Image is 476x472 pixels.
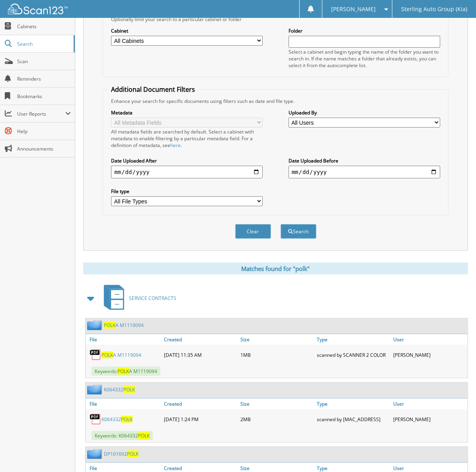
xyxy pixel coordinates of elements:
a: File [86,398,162,409]
img: folder2.png [87,449,104,459]
span: POLK [127,451,139,457]
label: Cabinet [111,27,263,34]
a: User [391,334,468,345]
span: POLK [104,322,115,329]
div: 2MB [238,411,315,427]
div: Enhance your search for specific documents using filters such as date and file type. [107,98,444,104]
span: POLK [123,386,135,393]
button: Search [281,224,316,239]
iframe: Chat Widget [436,434,476,472]
div: Matches found for "polk" [83,263,468,275]
span: SERVICE CONTRACTS [129,295,176,302]
span: [PERSON_NAME] [331,7,376,12]
label: Uploaded By [289,109,440,116]
img: folder2.png [87,385,104,395]
label: File type [111,188,263,195]
a: Created [162,334,238,345]
span: Announcements [17,145,71,152]
a: Size [238,334,315,345]
div: [DATE] 1:24 PM [162,411,238,427]
a: DP101692POLK [104,451,139,457]
span: POLK [121,416,133,423]
button: Clear [235,224,271,239]
div: [PERSON_NAME] [391,347,468,363]
input: end [289,166,440,178]
a: Type [315,334,391,345]
a: K064332POLK [104,386,135,393]
img: folder2.png [87,320,104,330]
span: Help [17,128,71,135]
span: Keywords: K064332 [92,431,153,440]
label: Date Uploaded Before [289,157,440,164]
label: Date Uploaded After [111,157,263,164]
div: 1MB [238,347,315,363]
img: PDF.png [90,413,101,425]
div: Optionally limit your search to a particular cabinet or folder [107,16,444,23]
legend: Additional Document Filters [107,85,199,94]
a: K064332POLK [101,416,133,423]
input: start [111,166,263,178]
img: PDF.png [90,349,101,361]
a: POLKA M1119094 [101,352,141,358]
div: [DATE] 11:35 AM [162,347,238,363]
span: Reminders [17,75,71,82]
a: here [170,142,181,149]
span: POLK [101,352,113,358]
div: All metadata fields are searched by default. Select a cabinet with metadata to enable filtering b... [111,128,263,149]
img: scan123-logo-white.svg [8,4,68,14]
span: Scan [17,58,71,65]
a: POLKA M1119094 [104,322,144,329]
label: Folder [289,27,440,34]
a: Type [315,398,391,409]
a: Size [238,398,315,409]
span: Cabinets [17,23,71,30]
label: Metadata [111,109,263,116]
span: Bookmarks [17,93,71,100]
div: scanned by [MAC_ADDRESS] [315,411,391,427]
span: Search [17,41,70,47]
div: scanned by SCANNER 2 COLOR [315,347,391,363]
a: SERVICE CONTRACTS [99,282,176,314]
a: User [391,398,468,409]
span: POLK [138,432,150,439]
div: Select a cabinet and begin typing the name of the folder you want to search in. If the name match... [289,48,440,69]
a: File [86,334,162,345]
span: Keywords: A M1119094 [92,367,160,376]
a: Created [162,398,238,409]
span: POLK [117,368,129,375]
span: User Reports [17,110,65,117]
span: Sterling Auto Group (Kia) [401,7,467,12]
div: [PERSON_NAME] [391,411,468,427]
